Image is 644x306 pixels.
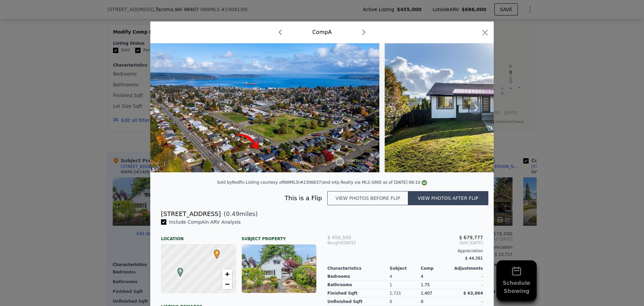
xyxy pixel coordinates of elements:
div: This is a Flip [161,193,327,203]
div: 1.75 [421,281,452,289]
div: Listing courtesy of NWMLS (#2306837) and eXp Realty via MLS GRID as of [DATE] 06:10 [246,180,427,185]
div: Bathrooms [327,281,390,289]
span: $ 63,064 [463,291,483,296]
span: Bought [327,240,342,246]
span: $ 44,361 [465,256,483,261]
span: • [212,248,221,258]
span: Include Comp A in ARV Analysis [166,219,243,225]
span: − [225,280,229,288]
span: A [176,268,185,274]
div: Subject Property [241,231,317,242]
div: - [452,272,483,281]
span: Sold [DATE] [379,240,483,246]
div: 0 [390,298,421,306]
div: Appreciation [327,248,483,254]
div: Sold by Redfin . [217,180,246,185]
div: 1 [390,281,421,289]
span: 1,407 [421,291,432,296]
span: 0.49 [226,210,239,217]
span: $ 679,777 [459,235,483,240]
div: [DATE] [327,240,379,246]
div: Finished Sqft [327,289,390,298]
div: Comp [421,266,452,271]
div: Comp A [312,28,332,36]
a: Zoom out [222,279,232,289]
a: Zoom in [222,269,232,279]
div: Adjustments [452,266,483,271]
div: Location [161,231,236,242]
div: - [452,298,483,306]
div: A [176,268,180,272]
div: Bedrooms [327,272,390,281]
button: View photos before flip [327,191,408,205]
span: 4 [421,274,423,279]
span: 0 [421,299,423,304]
span: ( miles) [221,209,258,219]
div: • [212,250,216,254]
div: - [452,281,483,289]
div: [STREET_ADDRESS] [161,209,221,219]
div: 1,721 [390,289,421,298]
span: $ 456,500 [327,235,351,240]
div: Unfinished Sqft [327,298,390,306]
button: View photos after flip [408,191,488,205]
div: Subject [390,266,421,271]
img: Property Img [385,43,614,172]
img: Property Img [150,43,379,172]
span: + [225,270,229,278]
div: 4 [390,272,421,281]
img: NWMLS Logo [422,180,427,185]
div: Characteristics [327,266,390,271]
